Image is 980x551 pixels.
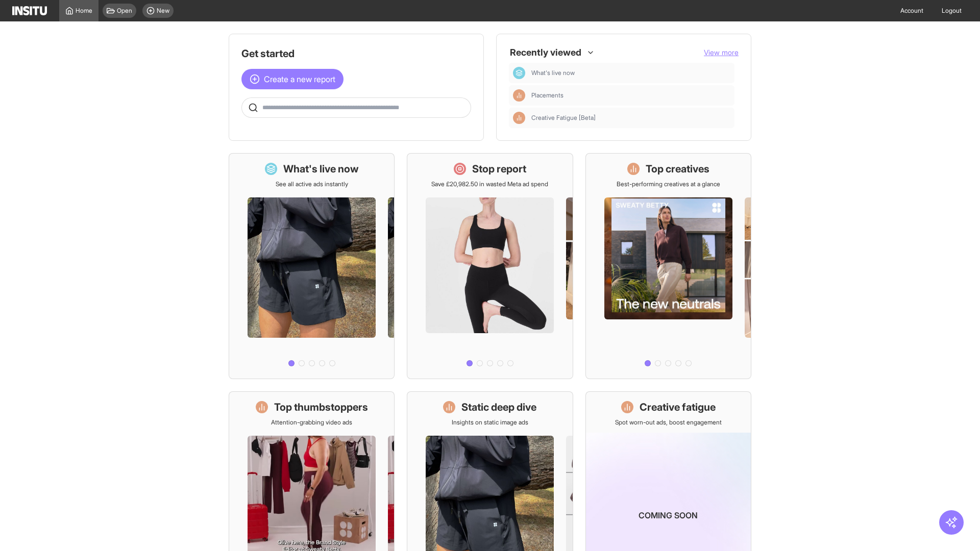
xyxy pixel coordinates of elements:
[157,7,169,15] span: New
[531,69,575,77] span: What's live now
[617,180,720,188] p: Best-performing creatives at a glance
[264,73,335,85] span: Create a new report
[117,7,132,15] span: Open
[274,400,368,414] h1: Top thumbstoppers
[531,91,730,99] span: Placements
[585,153,751,379] a: Top creativesBest-performing creatives at a glance
[531,114,596,122] span: Creative Fatigue [Beta]
[12,6,47,15] img: Logo
[283,162,359,176] h1: What's live now
[531,91,563,99] span: Placements
[646,162,709,176] h1: Top creatives
[241,46,471,61] h1: Get started
[531,114,730,122] span: Creative Fatigue [Beta]
[229,153,395,379] a: What's live nowSee all active ads instantly
[407,153,573,379] a: Stop reportSave £20,982.50 in wasted Meta ad spend
[271,418,352,427] p: Attention-grabbing video ads
[704,48,739,57] span: View more
[241,69,344,89] button: Create a new report
[431,180,548,188] p: Save £20,982.50 in wasted Meta ad spend
[513,89,525,102] div: Insights
[531,69,730,77] span: What's live now
[513,112,525,124] div: Insights
[452,418,528,427] p: Insights on static image ads
[513,67,525,79] div: Dashboard
[704,47,739,58] button: View more
[276,180,348,188] p: See all active ads instantly
[461,400,536,414] h1: Static deep dive
[472,162,526,176] h1: Stop report
[76,7,92,15] span: Home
